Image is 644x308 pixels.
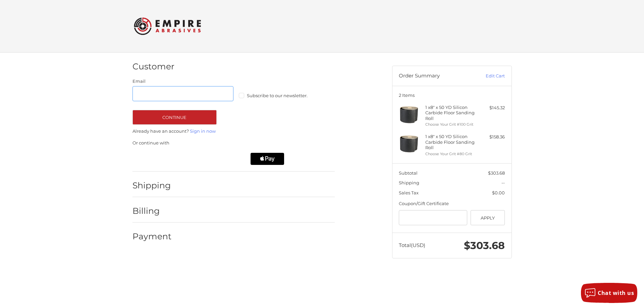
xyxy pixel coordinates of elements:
[425,151,477,157] li: Choose Your Grit #80 Grit
[399,180,419,185] span: Shipping
[190,128,216,134] a: Sign in now
[425,122,477,127] li: Choose Your Grit #100 Grit
[130,153,184,165] iframe: PayPal-paypal
[399,73,471,79] h3: Order Summary
[132,231,172,242] h2: Payment
[425,134,477,150] h4: 1 x 8" x 50 YD Silicon Carbide Floor Sanding Roll
[132,206,172,216] h2: Billing
[471,210,505,225] button: Apply
[478,105,505,111] div: $145.32
[399,170,418,176] span: Subtotal
[132,61,174,72] h2: Customer
[488,170,505,176] span: $303.68
[478,134,505,140] div: $158.36
[425,105,477,121] h4: 1 x 8" x 50 YD Silicon Carbide Floor Sanding Roll
[399,210,467,225] input: Gift Certificate or Coupon Code
[132,128,335,135] p: Already have an account?
[598,289,634,297] span: Chat with us
[492,190,505,195] span: $0.00
[132,140,335,146] p: Or continue with
[132,180,172,191] h2: Shipping
[399,200,505,207] div: Coupon/Gift Certificate
[132,110,217,125] button: Continue
[581,283,637,303] button: Chat with us
[399,93,505,98] h3: 2 Items
[501,180,505,185] span: --
[134,13,201,39] img: Empire Abrasives
[399,242,425,248] span: Total (USD)
[132,78,234,85] label: Email
[247,93,308,98] span: Subscribe to our newsletter.
[471,73,505,79] a: Edit Cart
[464,239,505,252] span: $303.68
[399,190,419,195] span: Sales Tax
